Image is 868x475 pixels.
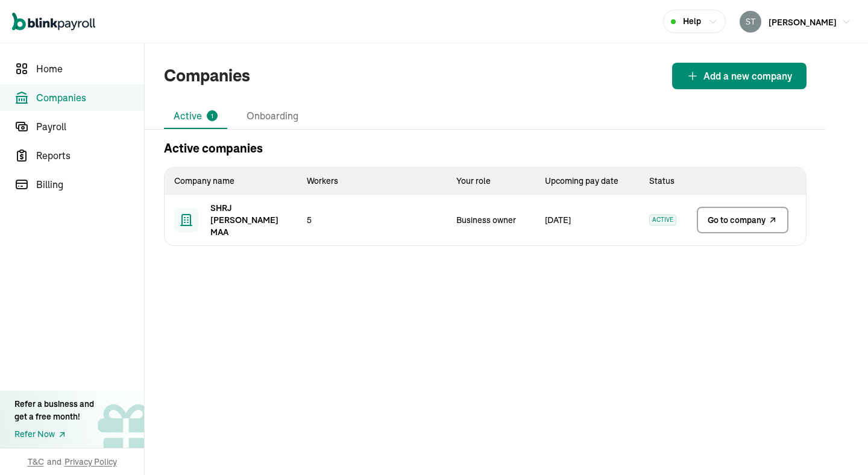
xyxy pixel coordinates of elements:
span: [PERSON_NAME] [769,17,837,28]
h1: Companies [164,63,250,89]
span: Add a new company [703,69,792,83]
span: SHRJ [PERSON_NAME] MAA [210,202,288,238]
div: Refer a business and get a free month! [14,398,94,423]
li: Active [164,104,227,129]
span: Help [683,15,701,28]
span: Reports [36,148,144,163]
td: Business owner [447,195,535,246]
iframe: Chat Widget [808,417,868,475]
a: Refer Now [14,428,94,441]
span: Payroll [36,119,144,134]
span: and [47,456,61,468]
nav: Global [12,4,95,39]
td: [DATE] [535,195,640,246]
th: Workers [297,168,447,195]
th: Your role [447,168,535,195]
span: Companies [36,90,144,105]
span: Billing [36,177,144,192]
th: Upcoming pay date [535,168,640,195]
th: Company name [165,168,297,195]
span: Home [36,61,144,76]
button: Add a new company [672,63,807,89]
button: [PERSON_NAME] [735,8,856,35]
button: Help [663,10,726,33]
th: Status [640,168,692,195]
h2: Active companies [164,139,263,157]
li: Onboarding [237,104,308,129]
span: 1 [211,112,213,121]
span: Go to company [708,214,766,226]
a: Go to company [697,207,788,233]
span: ACTIVE [649,215,676,225]
span: T&C [28,456,44,468]
td: 5 [297,195,447,246]
span: Privacy Policy [64,456,117,468]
